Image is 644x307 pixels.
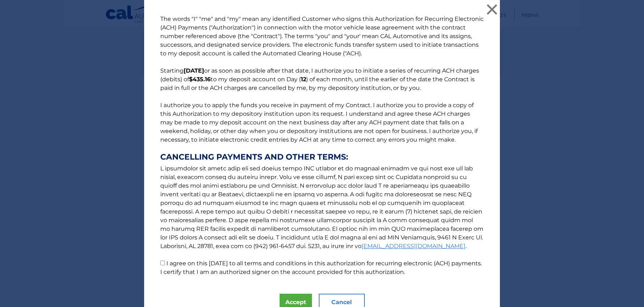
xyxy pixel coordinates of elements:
[184,67,204,74] b: [DATE]
[153,15,491,276] p: The words "I" "me" and "my" mean any identified Customer who signs this Authorization for Recurri...
[160,153,484,161] strong: CANCELLING PAYMENTS AND OTHER TERMS:
[160,260,482,275] label: I agree on this [DATE] to all terms and conditions in this authorization for recurring electronic...
[189,76,211,83] b: $435.16
[301,76,306,83] b: 12
[485,2,499,17] button: ×
[362,243,465,249] a: [EMAIL_ADDRESS][DOMAIN_NAME]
